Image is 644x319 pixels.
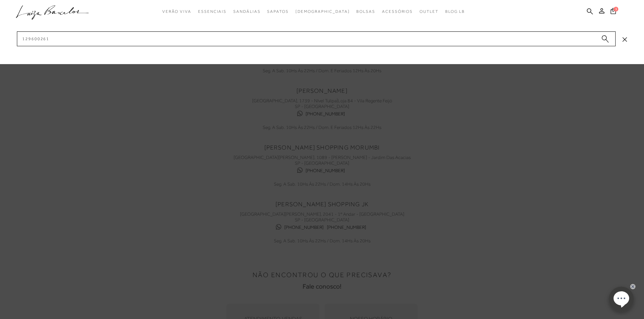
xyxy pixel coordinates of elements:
a: categoryNavScreenReaderText [162,5,191,18]
a: BLOG LB [445,5,465,18]
input: Buscar. [17,31,616,46]
span: Bolsas [356,9,375,14]
a: categoryNavScreenReaderText [267,5,288,18]
span: Outlet [420,9,438,14]
span: BLOG LB [445,9,465,14]
a: categoryNavScreenReaderText [198,5,226,18]
span: Acessórios [382,9,413,14]
span: Sandálias [233,9,260,14]
a: noSubCategoriesText [295,5,350,18]
span: 1 [614,7,618,11]
a: categoryNavScreenReaderText [233,5,260,18]
a: categoryNavScreenReaderText [382,5,413,18]
span: Sapatos [267,9,288,14]
button: 1 [609,7,618,17]
span: [DEMOGRAPHIC_DATA] [295,9,350,14]
a: categoryNavScreenReaderText [356,5,375,18]
span: Essenciais [198,9,226,14]
a: categoryNavScreenReaderText [420,5,438,18]
span: Verão Viva [162,9,191,14]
